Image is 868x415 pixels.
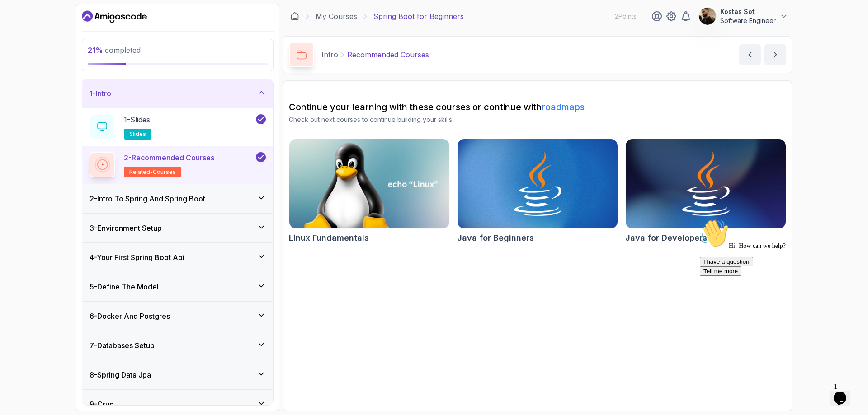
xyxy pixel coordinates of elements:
[542,102,585,112] a: roadmaps
[289,115,786,124] p: Check out next courses to continue building your skills.
[90,114,266,140] button: 1-Slidesslides
[316,11,357,22] a: My Courses
[289,232,369,244] h2: Linux Fundamentals
[90,340,155,351] h3: 7 - Databases Setup
[88,46,141,55] span: completed
[321,49,338,60] p: Intro
[90,369,151,380] h3: 8 - Spring Data Jpa
[615,12,637,21] p: 2 Points
[82,9,147,24] a: Dashboard
[696,215,859,374] iframe: chat widget
[90,399,114,410] h3: 9 - Crud
[124,152,214,163] p: 2 - Recommended Courses
[739,44,761,65] button: previous content
[82,243,273,272] button: 4-Your First Spring Boot Api
[764,44,786,65] button: next content
[90,88,111,99] h3: 1 - Intro
[90,281,159,292] h3: 5 - Define The Model
[4,4,33,33] img: :wave:
[699,8,716,25] img: user profile image
[82,272,273,301] button: 5-Define The Model
[82,79,273,108] button: 1-Intro
[129,131,146,138] span: slides
[88,46,103,55] span: 21 %
[289,139,450,244] a: Linux Fundamentals cardLinux Fundamentals
[373,11,464,22] p: Spring Boot for Beginners
[4,4,166,61] div: 👋Hi! How can we help?I have a questionTell me more
[82,302,273,331] button: 6-Docker And Postgres
[82,184,273,213] button: 2-Intro To Spring And Spring Boot
[4,51,45,61] button: Tell me more
[82,331,273,360] button: 7-Databases Setup
[90,193,205,204] h3: 2 - Intro To Spring And Spring Boot
[290,12,299,21] a: Dashboard
[625,232,707,244] h2: Java for Developers
[90,252,184,263] h3: 4 - Your First Spring Boot Api
[720,7,776,16] p: Kostas Sot
[124,114,150,125] p: 1 - Slides
[457,232,534,244] h2: Java for Beginners
[289,139,449,228] img: Linux Fundamentals card
[4,27,90,34] span: Hi! How can we help?
[90,223,162,233] h3: 3 - Environment Setup
[289,101,786,113] h2: Continue your learning with these courses or continue with
[82,360,273,389] button: 8-Spring Data Jpa
[830,379,859,406] iframe: chat widget
[90,152,266,177] button: 2-Recommended Coursesrelated-courses
[457,139,618,244] a: Java for Beginners cardJava for Beginners
[90,311,170,322] h3: 6 - Docker And Postgres
[129,168,176,176] span: related-courses
[625,139,786,244] a: Java for Developers cardJava for Developers
[626,139,786,228] img: Java for Developers card
[458,139,618,228] img: Java for Beginners card
[347,49,429,60] p: Recommended Courses
[4,42,57,51] button: I have a question
[82,214,273,242] button: 3-Environment Setup
[698,7,788,25] button: user profile imageKostas SotSoftware Engineer
[720,16,776,25] p: Software Engineer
